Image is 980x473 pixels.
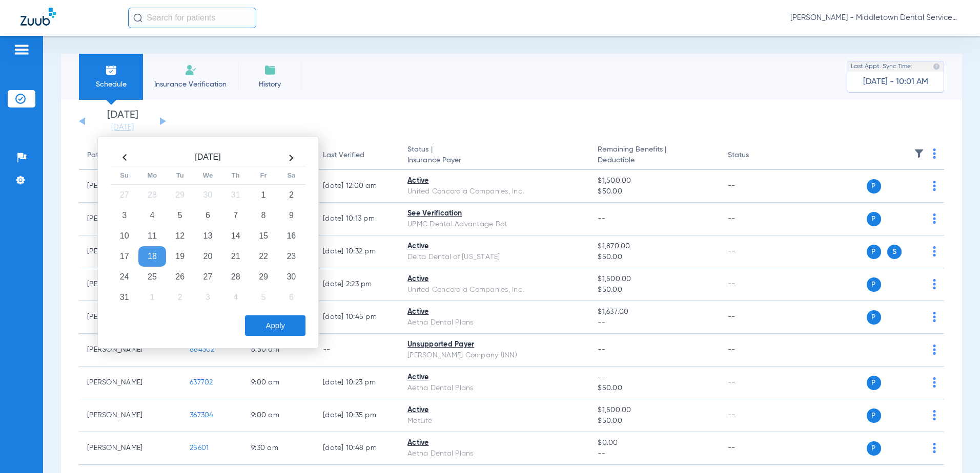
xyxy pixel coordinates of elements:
[598,241,711,252] span: $1,870.00
[407,372,581,383] div: Active
[407,307,581,317] div: Active
[13,44,30,56] img: hamburger-icon
[933,312,936,322] img: group-dot-blue.svg
[407,383,581,394] div: Aetna Dental Plans
[315,203,399,235] td: [DATE] 10:13 PM
[867,310,881,325] span: P
[407,176,581,186] div: Active
[151,79,230,90] span: Insurance Verification
[598,405,711,416] span: $1,500.00
[598,317,711,328] span: --
[87,150,173,161] div: Patient Name
[407,208,581,219] div: See Verification
[790,13,959,23] span: [PERSON_NAME] - Middletown Dental Services
[720,367,789,399] td: --
[598,285,711,295] span: $50.00
[933,377,936,388] img: group-dot-blue.svg
[407,274,581,285] div: Active
[929,424,980,473] iframe: Chat Widget
[323,150,364,161] div: Last Verified
[851,61,912,72] span: Last Appt. Sync Time:
[407,252,581,263] div: Delta Dental of [US_STATE]
[867,441,881,456] span: P
[598,372,711,383] span: --
[933,148,936,159] img: group-dot-blue.svg
[243,432,315,465] td: 9:30 AM
[407,219,581,230] div: UPMC Dental Advantage Bot
[720,432,789,465] td: --
[407,186,581,197] div: United Concordia Companies, Inc.
[598,155,711,166] span: Deductible
[138,149,277,166] th: [DATE]
[933,246,936,256] img: group-dot-blue.svg
[867,277,881,292] span: P
[315,367,399,399] td: [DATE] 10:23 PM
[407,350,581,361] div: [PERSON_NAME] Company (INN)
[867,408,881,423] span: P
[315,170,399,203] td: [DATE] 12:00 AM
[79,334,181,367] td: [PERSON_NAME]
[863,77,928,87] span: [DATE] - 10:01 AM
[598,215,605,222] span: --
[867,179,881,193] span: P
[133,13,142,23] img: Search Icon
[315,235,399,268] td: [DATE] 10:32 PM
[407,285,581,295] div: United Concordia Companies, Inc.
[246,79,294,90] span: History
[933,410,936,420] img: group-dot-blue.svg
[323,150,391,161] div: Last Verified
[598,274,711,285] span: $1,500.00
[315,334,399,367] td: --
[407,155,581,166] span: Insurance Payer
[407,241,581,252] div: Active
[720,235,789,268] td: --
[598,438,711,448] span: $0.00
[92,110,153,133] li: [DATE]
[190,412,214,419] span: 367304
[867,245,881,259] span: P
[190,379,213,386] span: 637702
[598,383,711,394] span: $50.00
[407,317,581,328] div: Aetna Dental Plans
[407,448,581,459] div: Aetna Dental Plans
[933,181,936,191] img: group-dot-blue.svg
[315,399,399,432] td: [DATE] 10:35 PM
[598,448,711,459] span: --
[79,432,181,465] td: [PERSON_NAME]
[933,213,936,224] img: group-dot-blue.svg
[190,346,215,353] span: 884302
[589,141,719,170] th: Remaining Benefits |
[407,438,581,448] div: Active
[598,307,711,317] span: $1,637.00
[933,345,936,355] img: group-dot-blue.svg
[598,186,711,197] span: $50.00
[87,79,135,90] span: Schedule
[407,416,581,426] div: MetLife
[598,176,711,186] span: $1,500.00
[598,346,605,353] span: --
[315,301,399,334] td: [DATE] 10:45 PM
[190,444,209,451] span: 25601
[315,432,399,465] td: [DATE] 10:48 PM
[87,150,132,161] div: Patient Name
[21,8,56,26] img: Zuub Logo
[887,245,902,259] span: S
[79,399,181,432] td: [PERSON_NAME]
[185,64,197,76] img: Manual Insurance Verification
[243,399,315,432] td: 9:00 AM
[243,367,315,399] td: 9:00 AM
[914,148,924,159] img: filter.svg
[933,63,940,70] img: last sync help info
[79,367,181,399] td: [PERSON_NAME]
[933,279,936,289] img: group-dot-blue.svg
[264,64,276,76] img: History
[720,268,789,301] td: --
[407,339,581,350] div: Unsupported Payer
[720,170,789,203] td: --
[598,416,711,426] span: $50.00
[92,122,153,133] a: [DATE]
[720,203,789,235] td: --
[128,8,256,28] input: Search for patients
[407,405,581,416] div: Active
